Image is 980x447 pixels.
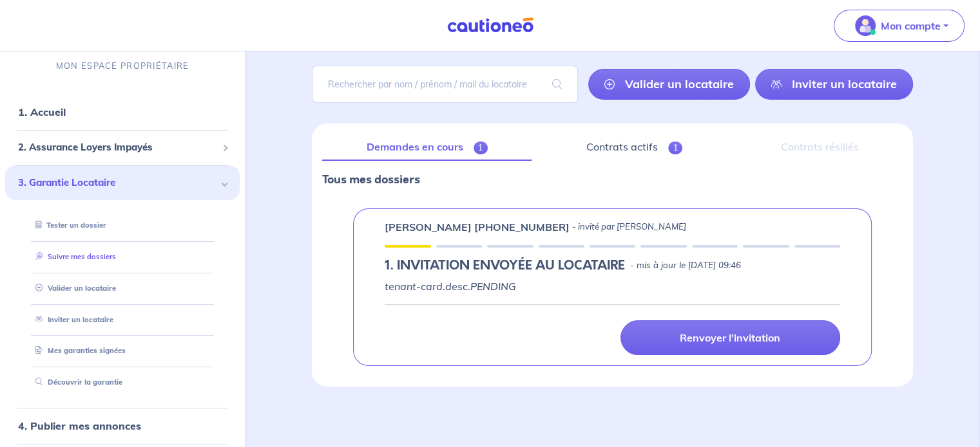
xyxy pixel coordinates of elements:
[21,278,224,299] div: Valider un locataire
[18,176,217,190] span: 3. Garantie Locataire
[5,165,240,201] div: 3. Garantie Locataire
[21,372,224,394] div: Découvrir la garantie
[30,221,106,230] a: Tester un dossier
[30,284,116,293] a: Valider un locataire
[56,60,189,73] p: MON ESPACE PROPRIÉTAIRE
[668,141,683,154] span: 1
[18,141,217,156] span: 2. Assurance Loyers Impayés
[18,419,141,432] a: 4. Publier mes annonces
[18,106,66,119] a: 1. Accueil
[21,215,224,237] div: Tester un dossier
[442,17,539,33] img: Cautioneo
[474,141,488,154] span: 1
[572,221,686,233] p: - invité par [PERSON_NAME]
[537,66,578,102] span: search
[385,258,625,273] h5: 1.︎ INVITATION ENVOYÉE AU LOCATAIRE
[385,219,570,235] p: [PERSON_NAME] [PHONE_NUMBER]
[312,66,578,103] input: Rechercher par nom / prénom / mail du locataire
[385,258,840,273] div: state: PENDING, Context: IN-LANDLORD
[322,171,903,188] p: Tous mes dossiers
[680,331,780,344] p: Renvoyer l'invitation
[630,259,741,272] p: - mis à jour le [DATE] 09:46
[855,15,876,36] img: illu_account_valid_menu.svg
[21,246,224,268] div: Suivre mes dossiers
[5,136,240,161] div: 2. Assurance Loyers Impayés
[21,309,224,331] div: Inviter un locataire
[588,69,750,100] a: Valider un locataire
[542,134,726,161] a: Contrats actifs1
[755,69,913,100] a: Inviter un locataire
[5,413,240,439] div: 4. Publier mes annonces
[385,278,840,294] p: tenant-card.desc.PENDING
[30,347,126,356] a: Mes garanties signées
[5,100,240,125] div: 1. Accueil
[21,341,224,362] div: Mes garanties signées
[834,10,965,42] button: illu_account_valid_menu.svgMon compte
[30,315,113,324] a: Inviter un locataire
[620,320,840,355] a: Renvoyer l'invitation
[30,378,122,387] a: Découvrir la garantie
[881,18,941,33] p: Mon compte
[322,134,532,161] a: Demandes en cours1
[30,252,116,261] a: Suivre mes dossiers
